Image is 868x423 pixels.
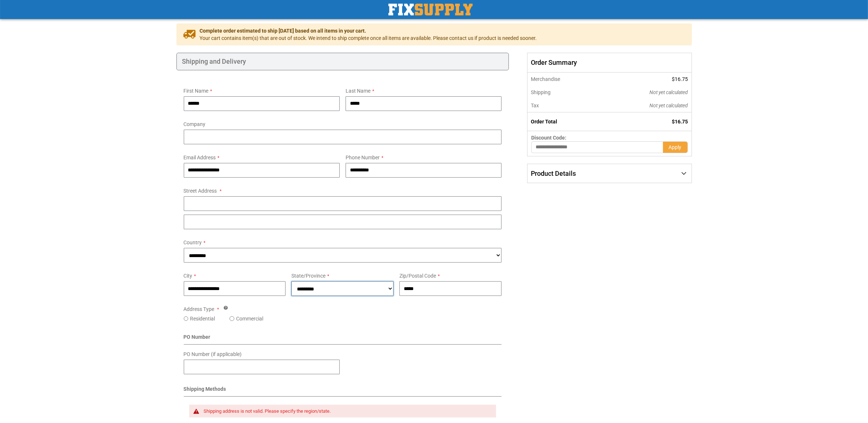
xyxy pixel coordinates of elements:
span: $16.75 [672,76,688,82]
span: City [184,273,193,279]
span: Discount Code: [531,135,566,141]
span: State/Province [291,273,325,279]
div: PO Number [184,333,502,345]
span: Product Details [531,170,576,177]
span: Last Name [346,88,370,94]
span: Not yet calculated [650,89,688,95]
div: Shipping Methods [184,385,502,397]
span: Email Address [184,155,216,160]
span: First Name [184,88,209,94]
span: Apply [669,144,682,150]
span: Zip/Postal Code [399,273,436,279]
span: Complete order estimated to ship [DATE] based on all items in your cart. [200,27,537,34]
img: Fix Industrial Supply [388,4,473,15]
span: Company [184,121,206,127]
span: PO Number (if applicable) [184,351,242,357]
div: Shipping address is not valid. Please specify the region/state. [204,408,489,414]
a: store logo [388,4,473,15]
strong: Order Total [531,119,557,125]
button: Apply [663,141,688,153]
span: Address Type [184,306,215,312]
span: $16.75 [672,119,688,125]
span: Not yet calculated [650,103,688,108]
span: Your cart contains item(s) that are out of stock. We intend to ship complete once all items are a... [200,34,537,42]
th: Merchandise [528,73,600,86]
div: Shipping and Delivery [176,53,509,70]
span: Street Address [184,188,217,194]
th: Tax [528,99,600,112]
span: Order Summary [527,53,692,73]
span: Phone Number [346,155,380,160]
span: Shipping [531,89,551,95]
label: Commercial [236,315,263,322]
label: Residential [190,315,215,322]
span: Country [184,240,202,245]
